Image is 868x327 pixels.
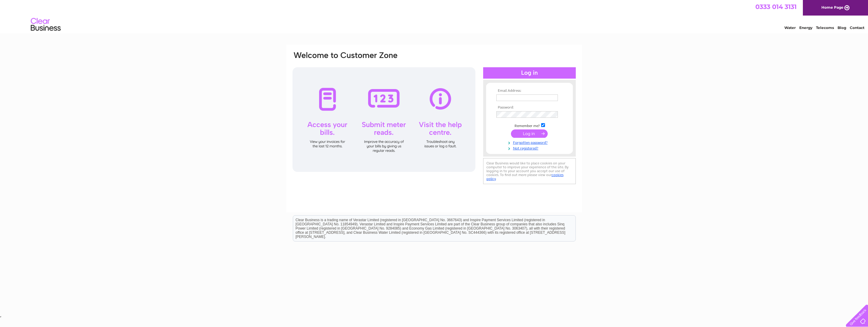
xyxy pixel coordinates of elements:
td: Remember me? [495,122,564,128]
input: Submit [511,129,548,138]
img: logo.png [30,16,61,34]
a: Not registered? [496,145,564,151]
th: Password: [495,106,564,110]
a: Contact [850,25,864,30]
a: cookies policy [486,173,564,181]
a: Forgotten password? [496,139,564,145]
a: Blog [838,25,846,30]
a: Water [784,25,796,30]
a: 0333 014 3131 [755,3,797,10]
a: Telecoms [816,25,834,30]
th: Email Address: [495,89,564,93]
a: Energy [799,25,812,30]
div: Clear Business would like to place cookies on your computer to improve your experience of the sit... [483,158,576,184]
div: Clear Business is a trading name of Verastar Limited (registered in [GEOGRAPHIC_DATA] No. 3667643... [293,3,575,29]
